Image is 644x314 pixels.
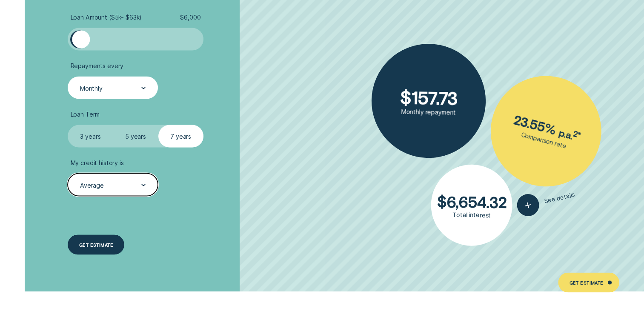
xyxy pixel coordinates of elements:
[68,125,113,147] label: 3 years
[79,243,113,246] div: Get estimate
[71,159,124,166] span: My credit history is
[544,191,575,205] span: See details
[80,84,103,92] div: Monthly
[515,183,577,218] button: See details
[180,13,200,21] span: $ 6,000
[558,272,619,293] a: Get Estimate
[113,125,158,147] label: 5 years
[80,181,104,189] div: Average
[68,234,124,255] a: Get estimate
[71,110,100,118] span: Loan Term
[71,13,142,21] span: Loan Amount ( $5k - $63k )
[71,62,124,69] span: Repayments every
[158,125,203,147] label: 7 years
